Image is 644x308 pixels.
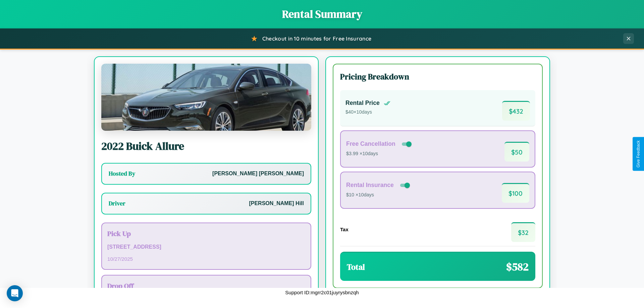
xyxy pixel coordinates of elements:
h4: Rental Price [345,100,380,107]
span: $ 50 [504,142,529,162]
span: $ 32 [511,222,535,242]
img: Buick Allure [101,64,311,131]
span: $ 582 [506,259,529,274]
h4: Rental Insurance [346,182,394,189]
span: Checkout in 10 minutes for Free Insurance [262,35,371,42]
h3: Driver [109,199,125,207]
div: Give Feedback [636,140,641,168]
p: [PERSON_NAME] [PERSON_NAME] [212,169,304,179]
h3: Pricing Breakdown [340,71,535,82]
p: 10 / 27 / 2025 [107,254,305,263]
h4: Tax [340,227,348,232]
span: $ 100 [502,183,529,203]
h4: Free Cancellation [346,140,395,147]
h2: 2022 Buick Allure [101,139,311,153]
h3: Drop Off [107,281,305,291]
span: $ 432 [502,101,530,121]
h3: Pick Up [107,229,305,238]
p: $10 × 10 days [346,191,411,199]
p: Support ID: mgrr2c01juyrysbnzqh [285,288,359,297]
h3: Total [347,261,365,272]
h1: Rental Summary [7,7,637,21]
p: [PERSON_NAME] Hill [249,199,304,208]
p: $3.99 × 10 days [346,149,413,158]
p: $ 40 × 10 days [345,108,390,117]
div: Open Intercom Messenger [7,285,23,301]
h3: Hosted By [109,170,135,178]
p: [STREET_ADDRESS] [107,242,305,252]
